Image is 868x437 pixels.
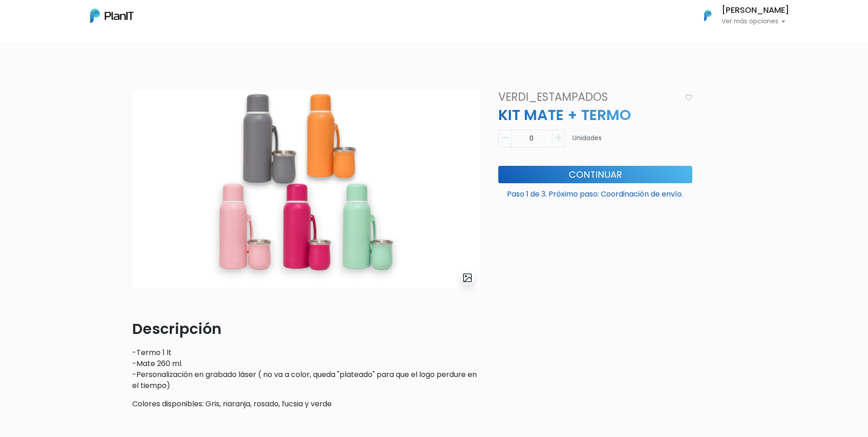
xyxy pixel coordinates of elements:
p: Colores disponibles: Gris, naranja, rosado, fucsia y verde [132,399,480,410]
img: PlanIt Logo [90,9,134,23]
img: gallery-light [462,273,473,283]
h4: VERDI_ESTAMPADOS [493,91,681,104]
p: Paso 1 de 3. Próximo paso: Coordinación de envío. [498,185,692,200]
img: PlanIt Logo [698,5,718,26]
img: heart_icon [685,94,692,101]
p: Descripción [132,318,480,340]
h6: [PERSON_NAME] [722,6,789,15]
button: Continuar [498,166,692,183]
button: PlanIt Logo [PERSON_NAME] Ver más opciones [692,4,789,27]
p: Unidades [572,133,602,151]
img: 2000___2000-Photoroom_-_2025-07-02T103351.963.jpg [132,91,480,289]
p: KIT MATE + TERMO [493,104,698,126]
p: Ver más opciones [722,18,789,25]
p: -Termo 1 lt -Mate 260 ml. -Personalización en grabado láser ( no va a color, queda "plateado" par... [132,347,480,391]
